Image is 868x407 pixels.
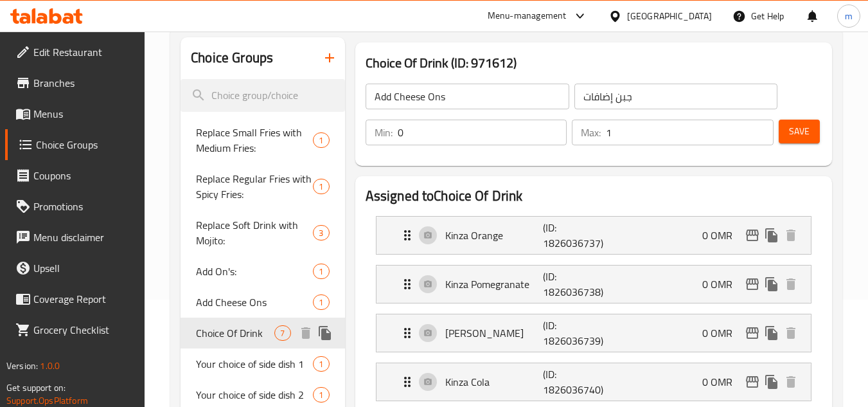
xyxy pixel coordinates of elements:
a: Upsell [5,253,145,284]
input: search [181,79,344,112]
p: (ID: 1826036739) [543,318,608,348]
p: (ID: 1826036740) [543,366,608,397]
div: Expand [376,314,811,352]
span: Coupons [33,168,135,183]
span: Add Cheese Ons [196,294,313,310]
h3: Choice Of Drink (ID: 971612) [366,53,822,73]
p: Kinza Pomegranate [445,276,544,292]
h2: Choice Groups [191,48,273,68]
a: Promotions [5,191,145,222]
a: Edit Restaurant [5,37,145,68]
button: duplicate [315,323,335,343]
li: Expand [366,260,822,309]
span: Your choice of side dish 2 [196,387,313,402]
button: edit [743,323,762,343]
span: Menus [33,106,135,122]
p: (ID: 1826036737) [543,220,608,251]
div: Choices [313,387,329,402]
span: Version: [6,357,38,374]
span: Replace Small Fries with Medium Fries: [196,125,313,156]
button: delete [781,275,801,294]
div: Replace Soft Drink with Mojito:3 [181,210,344,256]
span: m [845,9,853,23]
li: Expand [366,309,822,357]
div: Add On's:1 [181,256,344,287]
span: 7 [275,327,290,339]
div: Expand [376,217,811,254]
a: Coverage Report [5,284,145,314]
span: 3 [314,227,328,239]
div: Choices [313,225,329,240]
div: Add Cheese Ons1 [181,287,344,318]
p: 0 OMR [702,228,743,243]
span: 1 [314,389,328,401]
span: Choice Of Drink [196,325,274,341]
a: Choice Groups [5,129,145,160]
p: (ID: 1826036738) [543,269,608,300]
button: delete [296,323,315,343]
div: Choice Of Drink7deleteduplicate [181,318,344,348]
a: Menu disclaimer [5,222,145,253]
div: Choices [313,294,329,310]
span: 1 [314,296,328,309]
span: Your choice of side dish 1 [196,356,313,372]
button: edit [743,275,762,294]
span: Branches [33,75,135,91]
button: delete [781,372,801,392]
div: Choices [313,356,329,372]
li: Expand [366,211,822,260]
div: [GEOGRAPHIC_DATA] [627,9,712,23]
span: 1 [314,181,328,193]
span: Coverage Report [33,291,135,307]
div: Replace Small Fries with Medium Fries:1 [181,117,344,163]
button: Save [779,120,820,143]
a: Coupons [5,160,145,191]
h2: Assigned to Choice Of Drink [366,186,822,206]
span: 1 [314,358,328,370]
div: Expand [376,363,811,401]
span: Promotions [33,199,135,214]
span: Save [789,123,810,140]
p: Max: [581,125,601,140]
a: Branches [5,68,145,98]
p: Kinza Orange [445,228,544,243]
button: edit [743,226,762,245]
div: Choices [313,132,329,148]
span: Edit Restaurant [33,44,135,60]
a: Menus [5,98,145,129]
button: duplicate [762,226,781,245]
span: Get support on: [6,379,66,396]
p: [PERSON_NAME] [445,325,544,341]
div: Your choice of side dish 11 [181,348,344,379]
p: Kinza Cola [445,374,544,390]
button: edit [743,372,762,392]
div: Replace Regular Fries with Spicy Fries:1 [181,163,344,210]
button: duplicate [762,275,781,294]
button: delete [781,226,801,245]
li: Expand [366,357,822,406]
span: Menu disclaimer [33,230,135,245]
span: 1.0.0 [40,357,60,374]
p: 0 OMR [702,374,743,390]
span: Replace Regular Fries with Spicy Fries: [196,171,313,202]
button: duplicate [762,323,781,343]
button: delete [781,323,801,343]
a: Grocery Checklist [5,314,145,345]
div: Menu-management [488,8,567,24]
div: Choices [274,325,290,341]
span: Add On's: [196,264,313,279]
span: Replace Soft Drink with Mojito: [196,217,313,248]
p: 0 OMR [702,325,743,341]
span: Choice Groups [36,137,135,152]
div: Choices [313,179,329,194]
span: Upsell [33,260,135,276]
div: Choices [313,264,329,279]
span: Grocery Checklist [33,322,135,338]
div: Expand [376,266,811,303]
p: Min: [375,125,393,140]
p: 0 OMR [702,276,743,292]
span: 1 [314,266,328,278]
button: duplicate [762,372,781,392]
span: 1 [314,134,328,147]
